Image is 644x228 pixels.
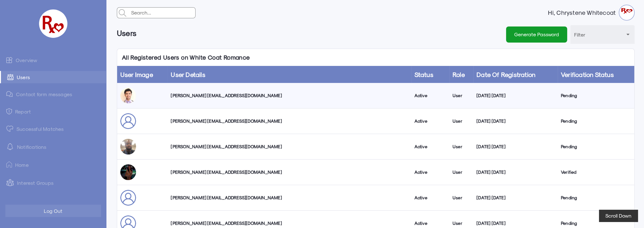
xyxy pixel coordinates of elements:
[561,169,631,175] div: Verified
[561,92,631,99] div: Pending
[414,118,446,124] div: Active
[561,71,614,78] a: Verification Status
[120,71,153,78] a: User Image
[548,9,619,16] strong: Hi, Chrystene Whitecoat
[6,161,12,168] img: ic-home.png
[476,220,555,226] div: [DATE] [DATE]
[476,195,555,201] div: [DATE] [DATE]
[453,220,470,226] div: User
[453,92,470,99] div: User
[5,205,101,217] button: Log Out
[6,108,12,114] img: admin-ic-report.svg
[171,118,408,124] div: [PERSON_NAME] [EMAIL_ADDRESS][DOMAIN_NAME]
[120,190,136,206] img: user_sepfus.png
[453,169,470,175] div: User
[171,92,408,99] div: [PERSON_NAME] [EMAIL_ADDRESS][DOMAIN_NAME]
[6,91,13,97] img: admin-ic-contact-message.svg
[129,8,195,18] input: Search...
[6,143,14,150] img: notification-default-white.svg
[414,169,446,175] div: Active
[171,143,408,150] div: [PERSON_NAME] [EMAIL_ADDRESS][DOMAIN_NAME]
[561,195,631,201] div: Pending
[453,143,470,150] div: User
[476,169,555,175] div: [DATE] [DATE]
[476,143,555,150] div: [DATE] [DATE]
[599,210,638,222] button: Scroll Down
[414,143,446,150] div: Active
[453,118,470,124] div: User
[120,164,136,180] img: vpflicxnlmeeogsr8ht1.jpg
[7,74,14,80] img: admin-ic-users.svg
[414,71,433,78] a: Status
[476,118,555,124] div: [DATE] [DATE]
[171,195,408,201] div: [PERSON_NAME] [EMAIL_ADDRESS][DOMAIN_NAME]
[453,71,465,78] a: Role
[476,71,535,78] a: Date of Registration
[117,49,255,66] p: All Registered Users on White Coat Romance
[120,88,136,103] img: iagkqjzreo8biowsr44j.jpg
[561,143,631,150] div: Pending
[414,92,446,99] div: Active
[476,92,555,99] div: [DATE] [DATE]
[453,195,470,201] div: User
[120,113,136,129] img: user_sepfus.png
[120,139,136,155] img: yuhwbdk2tsc3jzyegpq0.jpg
[414,195,446,201] div: Active
[6,57,13,63] img: admin-ic-overview.svg
[561,220,631,226] div: Pending
[117,8,128,18] img: admin-search.svg
[414,220,446,226] div: Active
[6,179,14,186] img: intrestGropus.svg
[171,71,205,78] a: User Details
[506,26,567,42] button: Generate Password
[171,220,408,226] div: [PERSON_NAME] [EMAIL_ADDRESS][DOMAIN_NAME]
[6,126,13,132] img: matched.svg
[117,25,137,41] h6: Users
[561,118,631,124] div: Pending
[171,169,408,175] div: [PERSON_NAME] [EMAIL_ADDRESS][DOMAIN_NAME]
